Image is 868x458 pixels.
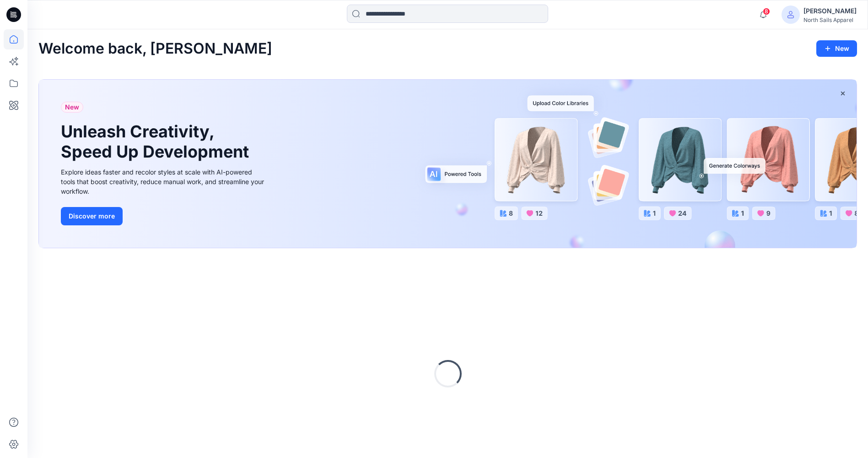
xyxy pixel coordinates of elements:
h2: Welcome back, [PERSON_NAME] [38,40,272,57]
a: Discover more [61,207,267,225]
svg: avatar [787,11,794,18]
h1: Unleash Creativity, Speed Up Development [61,122,253,161]
div: North Sails Apparel [803,16,857,23]
span: New [65,102,79,113]
span: 8 [763,8,770,15]
button: New [816,40,857,57]
div: Explore ideas faster and recolor styles at scale with AI-powered tools that boost creativity, red... [61,167,267,196]
div: [PERSON_NAME] [803,5,857,16]
button: Discover more [61,207,123,225]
